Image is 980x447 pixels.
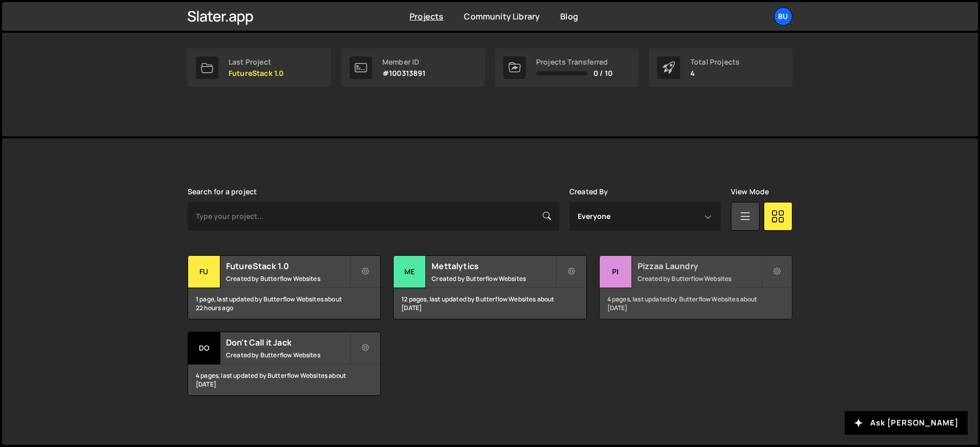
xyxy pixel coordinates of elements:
[226,274,350,283] small: Created by Butterflow Websites
[229,69,283,77] p: FutureStack 1.0
[600,256,632,288] div: Pi
[188,332,381,396] a: Do Don't Call it Jack Created by Butterflow Websites 4 pages, last updated by Butterflow Websites...
[393,255,586,319] a: Me Mettalytics Created by Butterflow Websites 12 pages, last updated by Butterflow Websites about...
[226,337,350,348] h2: Don't Call it Jack
[600,288,792,319] div: 4 pages, last updated by Butterflow Websites about [DATE]
[394,256,426,288] div: Me
[432,260,555,272] h2: Mettalytics
[188,48,331,87] a: Last Project FutureStack 1.0
[569,188,608,196] label: Created By
[226,351,350,359] small: Created by Butterflow Websites
[382,69,426,77] p: #100313891
[188,255,381,319] a: Fu FutureStack 1.0 Created by Butterflow Websites 1 page, last updated by Butterflow Websites abo...
[560,11,578,22] a: Blog
[410,11,443,22] a: Projects
[432,274,555,283] small: Created by Butterflow Websites
[226,260,350,272] h2: FutureStack 1.0
[188,364,380,395] div: 4 pages, last updated by Butterflow Websites about [DATE]
[690,69,740,77] p: 4
[638,274,761,283] small: Created by Butterflow Websites
[382,58,426,66] div: Member ID
[638,260,761,272] h2: Pizzaa Laundry
[845,411,968,435] button: Ask [PERSON_NAME]
[731,188,769,196] label: View Mode
[690,58,740,66] div: Total Projects
[188,256,220,288] div: Fu
[188,332,220,364] div: Do
[774,7,792,26] a: Bu
[536,58,612,66] div: Projects Transferred
[394,288,586,319] div: 12 pages, last updated by Butterflow Websites about [DATE]
[188,188,257,196] label: Search for a project
[229,58,283,66] div: Last Project
[188,288,380,319] div: 1 page, last updated by Butterflow Websites about 22 hours ago
[464,11,540,22] a: Community Library
[594,69,612,77] span: 0 / 10
[188,202,559,231] input: Type your project...
[599,255,792,319] a: Pi Pizzaa Laundry Created by Butterflow Websites 4 pages, last updated by Butterflow Websites abo...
